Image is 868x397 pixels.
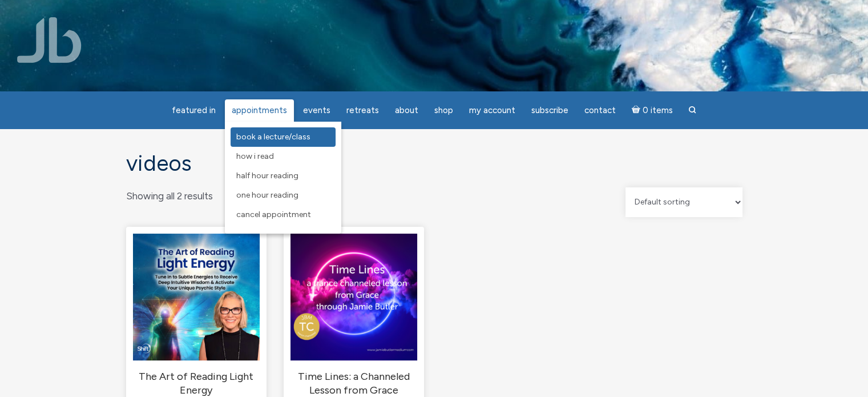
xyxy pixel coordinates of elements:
span: Book a Lecture/Class [236,132,310,142]
span: 0 items [642,106,672,115]
a: featured in [165,99,223,122]
a: One Hour Reading [231,186,336,205]
h2: Time Lines: a Channeled Lesson from Grace [290,370,417,397]
a: The Art of Reading Light Energy [133,234,260,397]
span: How I Read [236,151,274,161]
a: Events [296,99,337,122]
a: Contact [578,99,623,122]
a: Half Hour Reading [231,166,336,186]
a: Retreats [340,99,386,122]
p: Showing all 2 results [126,187,213,205]
a: How I Read [231,147,336,166]
a: About [388,99,425,122]
a: Subscribe [524,99,575,122]
span: Contact [584,105,616,115]
img: Jamie Butler. The Everyday Medium [17,17,82,63]
h2: The Art of Reading Light Energy [133,370,260,397]
a: Appointments [225,99,294,122]
span: Shop [434,105,453,115]
span: Retreats [346,105,379,115]
h1: Videos [126,151,742,176]
img: Time Lines: a Channeled Lesson from Grace [290,234,417,360]
i: Cart [632,105,643,115]
span: Cancel Appointment [236,210,311,219]
span: Events [303,105,330,115]
span: My Account [469,105,515,115]
a: My Account [462,99,522,122]
span: One Hour Reading [236,190,298,200]
a: Cancel Appointment [231,205,336,224]
a: Cart0 items [625,98,680,122]
img: The Art of Reading Light Energy [133,234,260,360]
span: Half Hour Reading [236,171,298,181]
span: Subscribe [531,105,568,115]
a: Shop [427,99,460,122]
a: Book a Lecture/Class [231,127,336,147]
span: About [395,105,418,115]
select: Shop order [625,187,742,217]
span: featured in [172,105,216,115]
span: Appointments [232,105,287,115]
